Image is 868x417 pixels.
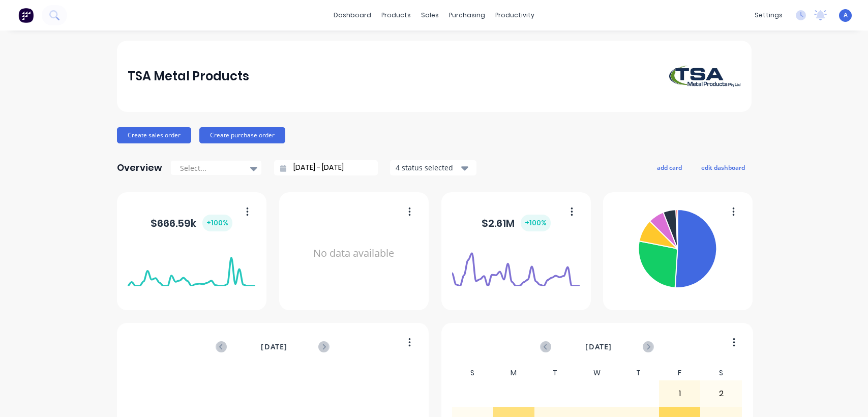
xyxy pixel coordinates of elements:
div: purchasing [444,8,490,23]
div: S [452,366,493,380]
a: dashboard [328,8,376,23]
div: + 100 % [521,215,551,231]
div: S [700,366,742,380]
img: Factory [18,8,34,23]
button: Create sales order [117,127,191,143]
img: TSA Metal Products [669,66,740,87]
div: settings [750,8,788,23]
div: 4 status selected [396,162,460,173]
div: sales [416,8,444,23]
div: T [617,366,659,380]
div: 1 [660,381,700,406]
button: add card [650,161,689,174]
button: edit dashboard [695,161,752,174]
div: $ 666.59k [151,215,232,231]
span: [DATE] [261,341,287,352]
div: $ 2.61M [482,215,551,231]
div: F [659,366,701,380]
div: Overview [117,158,162,178]
button: 4 status selected [390,160,476,175]
button: Create purchase order [199,127,285,143]
div: products [376,8,416,23]
div: 2 [701,381,741,406]
span: A [844,11,848,20]
div: TSA Metal Products [128,66,249,86]
div: + 100 % [202,215,232,231]
div: W [576,366,618,380]
div: M [493,366,535,380]
div: productivity [490,8,540,23]
div: T [534,366,576,380]
span: [DATE] [585,341,612,352]
div: No data available [290,205,417,302]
